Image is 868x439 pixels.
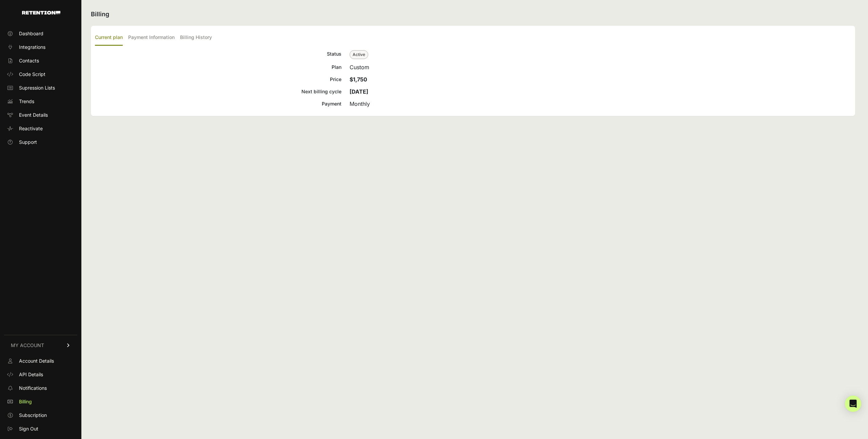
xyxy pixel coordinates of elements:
[19,71,45,78] span: Code Script
[350,100,851,108] div: Monthly
[19,57,39,64] span: Contacts
[4,28,77,39] a: Dashboard
[19,112,48,118] span: Event Details
[91,9,855,19] h2: Billing
[4,96,77,107] a: Trends
[4,42,77,53] a: Integrations
[4,396,77,407] a: Billing
[4,69,77,80] a: Code Script
[19,358,54,364] span: Account Details
[19,385,47,392] span: Notifications
[180,30,212,46] label: Billing History
[4,356,77,366] a: Account Details
[4,55,77,66] a: Contacts
[19,98,34,105] span: Trends
[19,139,37,146] span: Support
[19,412,47,419] span: Subscription
[19,371,43,378] span: API Details
[95,75,341,83] div: Price
[4,110,77,120] a: Event Details
[350,76,367,83] strong: $1,750
[4,82,77,93] a: Supression Lists
[4,383,77,394] a: Notifications
[19,84,55,91] span: Supression Lists
[19,30,43,37] span: Dashboard
[845,396,861,412] div: Open Intercom Messenger
[4,369,77,380] a: API Details
[19,398,32,405] span: Billing
[350,50,368,59] span: Active
[95,88,341,96] div: Next billing cycle
[128,30,175,46] label: Payment Information
[4,137,77,148] a: Support
[4,423,77,434] a: Sign Out
[95,100,341,108] div: Payment
[19,425,38,432] span: Sign Out
[95,50,341,59] div: Status
[4,123,77,134] a: Reactivate
[19,44,45,51] span: Integrations
[19,125,43,132] span: Reactivate
[95,30,123,46] label: Current plan
[350,63,851,71] div: Custom
[350,88,368,95] strong: [DATE]
[11,342,44,349] span: MY ACCOUNT
[95,63,341,71] div: Plan
[4,335,77,356] a: MY ACCOUNT
[22,11,60,15] img: Retention.com
[4,410,77,421] a: Subscription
